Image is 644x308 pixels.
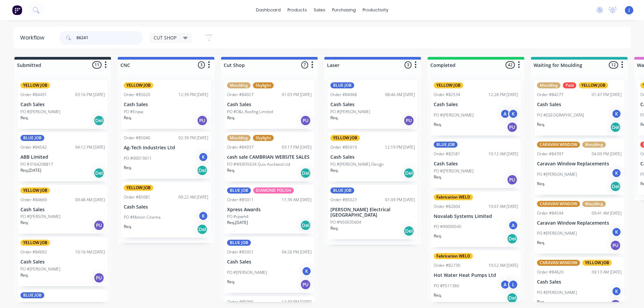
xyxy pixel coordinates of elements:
[253,5,284,15] a: dashboard
[20,197,47,203] div: Order #84669
[537,210,563,216] div: Order #84594
[18,237,108,286] div: YELLOW JOBOrder #8469210:16 AM [DATE]Cash SalesPO #[PERSON_NAME]Req.PU
[330,109,370,115] p: PO #[PERSON_NAME]
[537,240,545,246] p: Req.
[300,220,311,231] div: Del
[310,5,329,15] div: sales
[404,226,414,236] div: Del
[534,139,624,195] div: CARAVAN WINDOWMouldingOrder #8439704:09 PM [DATE]Caravan Window ReplacementsPO #[PERSON_NAME]KReq...
[227,269,267,276] p: PO #[PERSON_NAME]
[20,144,47,150] div: Order #84542
[94,115,104,126] div: Del
[488,151,518,157] div: 10:12 AM [DATE]
[227,82,251,88] div: Moulding
[330,102,415,107] p: Cash Sales
[385,197,415,203] div: 01:09 PM [DATE]
[537,171,577,177] p: PO #[PERSON_NAME]
[121,132,211,179] div: Order #8504002:39 PM [DATE]Ag-Tech Industries LtdPO #00013611KReq.Del
[18,185,108,234] div: YELLOW JOBOrder #8466909:48 AM [DATE]Cash SalesPO #[PERSON_NAME]Req.PU
[328,132,418,181] div: YELLOW JOBOrder #8501912:19 PM [DATE]Cash SalesPO #[PERSON_NAME] DesignReq.Del
[18,132,108,181] div: BLUE JOBOrder #8454204:12 PM [DATE]ABB LimitedPO #3164208817Req.[DATE]Del
[227,207,312,213] p: Xpress Awards
[121,80,211,129] div: YELLOW JOBOrder #8502012:39 PM [DATE]Cash SalesPO #EnpacReq.PU
[224,185,314,234] div: BLUE JOBDIAMOND POLISHOrder #8501111:39 AM [DATE]Xpress AwardsPO #spark4Req.[DATE]Del
[178,194,208,200] div: 09:22 AM [DATE]
[227,167,235,173] p: Req.
[537,230,577,236] p: PO #[PERSON_NAME]
[434,273,518,278] p: Hot Water Heat Pumps Ltd
[227,299,254,305] div: Order #85065
[224,80,314,129] div: MouldingSkylightOrder #8492701:03 PM [DATE]Cash SalesPO #D&L Roofing LimitedReq.PU
[178,92,208,98] div: 12:39 PM [DATE]
[629,7,630,13] span: J
[534,198,624,254] div: CARAVAN WINDOWMouldingOrder #8459409:41 AM [DATE]Caravan Window ReplacementsPO #[PERSON_NAME]KReq.PU
[227,259,312,265] p: Cash Sales
[434,214,518,219] p: Novalab Systems Limited
[20,240,50,246] div: YELLOW JOB
[592,269,622,275] div: 09:13 AM [DATE]
[330,225,338,231] p: Req.
[198,211,208,221] div: K
[592,210,622,216] div: 09:41 AM [DATE]
[197,115,208,126] div: PU
[282,299,312,305] div: 12:49 PM [DATE]
[537,201,580,207] div: CARAVAN WINDOW
[507,174,518,185] div: PU
[20,115,29,121] p: Req.
[404,115,414,126] div: PU
[610,122,621,133] div: Del
[434,292,442,298] p: Req.
[500,109,510,119] div: A
[592,151,622,157] div: 04:09 PM [DATE]
[227,92,254,98] div: Order #84927
[20,266,60,272] p: PO #[PERSON_NAME]
[508,220,518,230] div: A
[431,191,521,247] div: Fabrication WELDOrder #8260410:07 AM [DATE]Novalab Systems LimitedPO #00000545AReq.Del
[434,112,474,118] p: PO #[PERSON_NAME]
[124,155,152,161] p: PO #00013611
[434,151,460,157] div: Order #82581
[431,250,521,306] div: Fabrication WELDOrder #8273010:52 AM [DATE]Hot Water Heat Pumps LtdPO #PS11360ALReq.Del
[434,283,459,289] p: PO #PS11360
[124,109,144,115] p: PO #Enpac
[582,142,606,148] div: Moulding
[582,260,612,266] div: YELLOW JOB
[434,204,460,210] div: Order #82604
[284,5,310,15] div: products
[537,151,563,157] div: Order #84397
[434,194,473,200] div: Fabrication WELD
[611,286,622,296] div: K
[20,214,60,220] p: PO #[PERSON_NAME]
[20,167,41,173] p: Req. [DATE]
[330,154,415,160] p: Cash Sales
[94,273,104,283] div: PU
[434,102,518,107] p: Cash Sales
[20,292,44,298] div: BLUE JOB
[500,280,510,290] div: A
[330,135,360,141] div: YELLOW JOB
[178,135,208,141] div: 02:39 PM [DATE]
[329,5,359,15] div: purchasing
[20,272,29,278] p: Req.
[300,115,311,126] div: PU
[124,214,160,220] p: PO #Motion Cinema
[611,168,622,178] div: K
[75,302,105,308] div: 10:47 AM [DATE]
[224,237,314,293] div: BLUE JOBOrder #8505104:26 PM [DATE]Cash SalesPO #[PERSON_NAME]KReq.PU
[330,92,357,98] div: Order #84968
[227,154,312,160] p: cash sale CAMBRIAN WEBSITE SALES
[434,168,474,174] p: PO #[PERSON_NAME]
[124,92,150,98] div: Order #85020
[20,161,53,167] p: PO #3164208817
[12,5,22,15] img: Factory
[330,167,338,173] p: Req.
[434,82,463,88] div: YELLOW JOB
[124,82,153,88] div: YELLOW JOB
[330,207,415,218] p: [PERSON_NAME] Electrical [GEOGRAPHIC_DATA]
[507,122,518,133] div: PU
[592,92,622,98] div: 01:47 PM [DATE]
[227,115,235,121] p: Req.
[124,165,132,171] p: Req.
[94,168,104,178] div: Del
[227,144,254,150] div: Order #84937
